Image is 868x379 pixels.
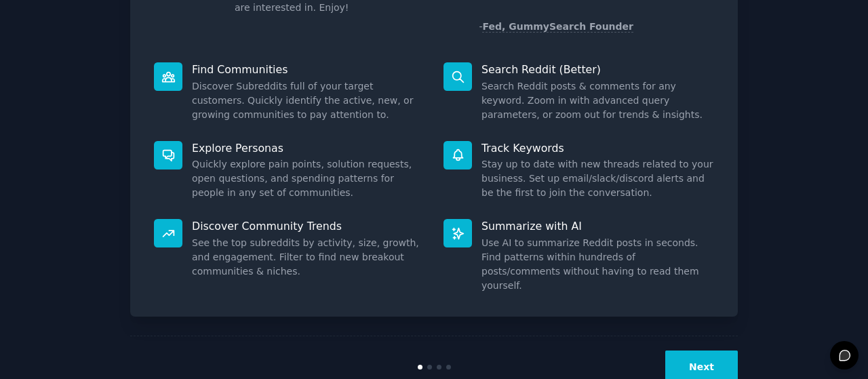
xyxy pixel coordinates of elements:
[192,141,425,155] p: Explore Personas
[192,157,425,200] dd: Quickly explore pain points, solution requests, open questions, and spending patterns for people ...
[481,62,714,77] p: Search Reddit (Better)
[481,79,714,122] dd: Search Reddit posts & comments for any keyword. Zoom in with advanced query parameters, or zoom o...
[192,219,425,233] p: Discover Community Trends
[192,79,425,122] dd: Discover Subreddits full of your target customers. Quickly identify the active, new, or growing c...
[481,157,714,200] dd: Stay up to date with new threads related to your business. Set up email/slack/discord alerts and ...
[192,62,425,77] p: Find Communities
[192,236,425,279] dd: See the top subreddits by activity, size, growth, and engagement. Filter to find new breakout com...
[481,141,714,155] p: Track Keywords
[479,20,633,34] div: -
[481,219,714,233] p: Summarize with AI
[481,236,714,293] dd: Use AI to summarize Reddit posts in seconds. Find patterns within hundreds of posts/comments with...
[482,21,633,33] a: Fed, GummySearch Founder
